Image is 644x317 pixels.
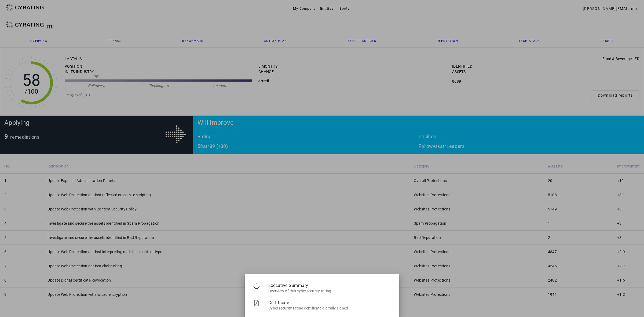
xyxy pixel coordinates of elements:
iframe: Opens a widget where you can find more information [5,301,41,314]
span: Executive Summary [268,278,391,292]
span: Overview of this cybersecurity rating [268,287,391,294]
span: Certificate [268,296,391,309]
span: Cybersecurity rating certificate digitally signed [268,304,391,311]
mat-icon: Download [253,300,260,306]
a: DownloadCertificateCybersecurity rating certificate digitally signed [249,296,395,313]
a: Executive SummaryOverview of this cybersecurity rating [249,278,395,296]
